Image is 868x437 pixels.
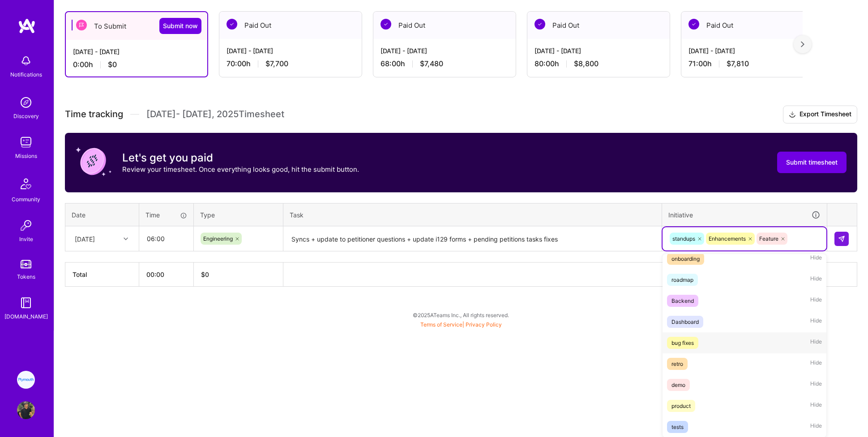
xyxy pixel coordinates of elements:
div: retro [671,359,683,369]
div: Paid Out [219,12,362,39]
span: Hide [810,253,822,265]
div: Paid Out [681,12,824,39]
div: Backend [671,296,694,305]
img: User Avatar [17,401,35,419]
span: Hide [810,379,822,391]
span: Hide [810,358,822,370]
p: Review your timesheet. Once everything looks good, hit the submit button. [122,165,359,174]
span: Hide [810,421,822,433]
img: Paid Out [381,19,391,30]
span: Enhancements [709,235,746,242]
span: Submit now [163,21,198,30]
th: Date [65,203,139,226]
span: | [420,321,502,328]
span: $ 0 [201,271,209,278]
img: bell [17,52,35,70]
span: $0 [108,60,117,69]
span: standups [672,235,695,242]
a: Terms of Service [420,321,462,328]
div: roadmap [671,275,693,284]
a: Plymouth: Fullstack developer to help build a global mobility platform [15,371,37,389]
span: $7,700 [265,59,288,68]
div: Paid Out [527,12,670,39]
button: Submit now [159,18,201,34]
div: [DATE] - [DATE] [73,47,200,56]
div: Tokens [17,272,35,281]
span: Hide [810,400,822,412]
th: Type [194,203,283,226]
h3: Let's get you paid [122,151,359,165]
div: Missions [15,151,37,161]
div: [DATE] - [DATE] [381,46,509,55]
div: [DATE] - [DATE] [227,46,355,55]
img: Community [15,173,37,195]
th: Total [65,263,139,287]
input: HH:MM [140,227,193,250]
span: Hide [810,274,822,286]
div: [DATE] - [DATE] [688,46,817,55]
div: 80:00 h [534,59,663,68]
div: [DATE] - [DATE] [534,46,663,55]
img: teamwork [17,133,35,151]
span: [DATE] - [DATE] , 2025 Timesheet [146,109,284,120]
div: Community [12,195,40,204]
div: Initiative [668,210,821,220]
img: discovery [17,93,35,111]
th: Task [283,203,662,226]
div: Dashboard [671,317,699,327]
span: Submit timesheet [786,158,838,167]
div: null [834,232,850,246]
div: [DATE] [75,234,95,243]
div: onboarding [671,254,700,263]
div: Notifications [10,70,42,79]
img: Plymouth: Fullstack developer to help build a global mobility platform [17,371,35,389]
img: To Submit [76,20,87,30]
i: icon Chevron [124,237,128,241]
div: product [671,401,691,411]
span: Engineering [203,235,233,242]
div: Invite [19,234,33,244]
span: Hide [810,295,822,307]
img: Invite [17,216,35,234]
span: Time tracking [65,109,123,120]
div: tests [671,422,684,432]
span: $8,800 [574,59,599,68]
div: Paid Out [373,12,516,39]
span: $7,810 [727,59,749,68]
img: coin [76,144,111,179]
div: Time [145,210,187,220]
img: tokens [21,260,31,268]
div: 70:00 h [227,59,355,68]
div: 68:00 h [381,59,509,68]
a: Privacy Policy [466,321,502,328]
img: Submit [838,235,845,242]
th: 00:00 [139,263,194,287]
span: Hide [810,337,822,349]
div: 0:00 h [73,60,200,69]
a: User Avatar [15,401,37,419]
img: right [801,41,804,47]
div: 71:00 h [688,59,817,68]
div: [DOMAIN_NAME] [4,312,48,321]
img: guide book [17,294,35,312]
img: Paid Out [688,19,699,30]
div: Discovery [13,111,39,121]
img: Paid Out [534,19,545,30]
span: Feature [759,235,778,242]
div: bug fixes [671,338,694,348]
span: $7,480 [420,59,443,68]
span: Hide [810,316,822,328]
textarea: Syncs + update to petitioner questions + update i129 forms + pending petitions tasks fixes [284,227,661,251]
div: demo [671,380,685,390]
img: logo [18,18,36,34]
div: © 2025 ATeams Inc., All rights reserved. [54,304,868,326]
button: Submit timesheet [777,152,847,173]
img: Paid Out [227,19,237,30]
div: To Submit [66,12,207,40]
i: icon Download [789,110,796,119]
button: Export Timesheet [783,106,857,123]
